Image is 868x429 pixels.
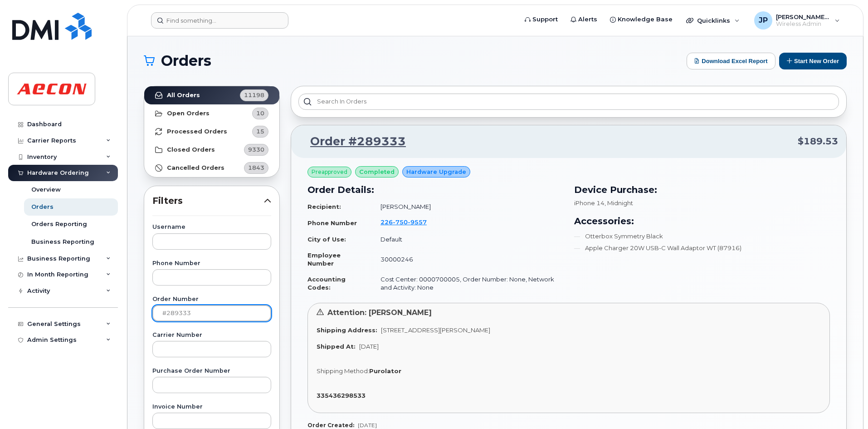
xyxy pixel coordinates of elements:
td: [PERSON_NAME] [372,199,563,215]
strong: Shipping Address: [317,326,377,334]
span: 226 [380,218,427,226]
span: 10 [256,109,264,118]
label: Purchase Order Number [152,368,271,374]
span: 9330 [248,145,264,154]
span: iPhone 14 [574,199,605,207]
h3: Device Purchase: [574,183,830,197]
td: 30000246 [372,247,563,271]
span: 9557 [408,218,427,226]
label: Username [152,224,271,230]
a: Open Orders10 [144,104,279,123]
span: $189.53 [798,135,838,148]
strong: Recipient: [307,203,341,210]
a: 2267509557 [380,218,438,226]
li: Apple Charger 20W USB-C Wall Adaptor WT (87916) [574,244,830,252]
a: Order #289333 [299,133,406,150]
a: 335436298533 [317,392,369,399]
strong: Order Created: [307,422,354,429]
label: Order Number [152,296,271,302]
strong: Closed Orders [167,146,215,153]
h3: Accessories: [574,214,830,228]
strong: City of Use: [307,236,346,243]
span: 1843 [248,163,264,172]
strong: All Orders [167,92,200,99]
a: Processed Orders15 [144,123,279,141]
a: Cancelled Orders1843 [144,159,279,177]
strong: Open Orders [167,110,210,117]
li: Otterbox Symmetry Black [574,232,830,241]
span: 750 [393,218,408,226]
span: [DATE] [359,343,379,350]
strong: Shipped At: [317,343,356,350]
span: [STREET_ADDRESS][PERSON_NAME] [381,326,490,334]
strong: Employee Number [307,251,341,267]
span: Shipping Method: [317,367,369,375]
strong: Processed Orders [167,128,227,135]
td: Cost Center: 0000700005, Order Number: None, Network and Activity: None [372,271,563,296]
span: Filters [152,194,264,207]
button: Download Excel Report [687,53,775,69]
span: [DATE] [358,422,377,429]
h3: Order Details: [307,183,563,197]
label: Invoice Number [152,404,271,410]
span: Attention: [PERSON_NAME] [327,308,432,317]
strong: 335436298533 [317,392,366,399]
span: completed [359,168,395,176]
button: Start New Order [779,53,847,69]
strong: Purolator [369,367,401,375]
strong: Accounting Codes: [307,276,346,291]
span: 11198 [244,91,264,99]
label: Carrier Number [152,332,271,338]
td: Default [372,232,563,247]
strong: Cancelled Orders [167,164,224,172]
span: Preapproved [312,168,347,176]
strong: Phone Number [307,219,357,227]
span: Orders [161,54,211,68]
a: All Orders11198 [144,86,279,104]
span: 15 [256,127,264,136]
span: , Midnight [605,199,633,207]
a: Closed Orders9330 [144,141,279,159]
input: Search in orders [298,94,839,110]
label: Phone Number [152,261,271,266]
span: Hardware Upgrade [406,168,466,176]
